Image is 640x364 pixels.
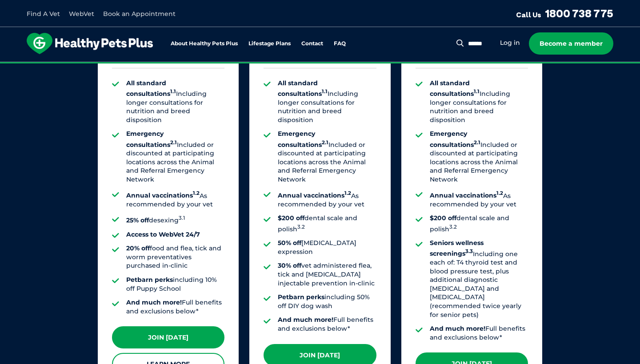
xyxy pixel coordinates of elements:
[278,316,333,324] strong: And much more!
[27,33,153,54] img: hpp-logo
[126,130,177,148] strong: Emergency consultations
[193,190,200,197] sup: 1.2
[126,79,224,125] li: Including longer consultations for nutrition and breed disposition
[278,239,301,247] strong: 50% off
[278,214,376,233] li: dental scale and polish
[344,190,351,197] sup: 1.2
[430,79,480,98] strong: All standard consultations
[278,130,328,148] strong: Emergency consultations
[154,62,486,70] span: Proactive, preventative wellness program designed to keep your pet healthier and happier for longer
[278,293,376,310] li: including 50% off DIY dog wash
[322,88,328,95] sup: 1.1
[126,276,173,284] strong: Petbarn perks
[126,244,224,270] li: food and flea, tick and worm preventatives purchased in-clinic
[248,41,291,47] a: Lifestage Plans
[278,79,376,125] li: Including longer consultations for nutrition and breed disposition
[430,239,528,319] li: Including one each of: T4 thyroid test and blood pressure test, plus additional diagnostic [MEDIC...
[278,316,376,333] li: Full benefits and exclusions below*
[69,10,94,18] a: WebVet
[278,191,351,199] strong: Annual vaccinations
[474,88,480,95] sup: 1.1
[126,79,176,98] strong: All standard consultations
[171,41,238,47] a: About Healthy Pets Plus
[500,39,520,47] a: Log in
[278,79,328,98] strong: All standard consultations
[126,190,224,209] li: As recommended by your vet
[430,214,456,222] strong: $200 off
[430,239,484,257] strong: Seniors wellness screenings
[430,130,528,184] li: Included or discounted at participating locations across the Animal and Referral Emergency Network
[278,239,376,256] li: [MEDICAL_DATA] expression
[103,10,176,18] a: Book an Appointment
[455,39,466,47] button: Search
[126,244,150,252] strong: 20% off
[430,324,528,342] li: Full benefits and exclusions below*
[516,10,541,19] span: Call Us
[334,41,346,47] a: FAQ
[112,326,224,348] a: Join [DATE]
[529,32,613,55] a: Become a member
[126,130,224,184] li: Included or discounted at participating locations across the Animal and Referral Emergency Network
[430,214,528,233] li: dental scale and polish
[27,10,60,18] a: Find A Vet
[126,276,224,293] li: including 10% off Puppy School
[179,215,185,221] sup: 3.1
[278,261,376,288] li: vet administered flea, tick and [MEDICAL_DATA] injectable prevention in-clinic
[430,324,485,332] strong: And much more!
[126,298,224,316] li: Full benefits and exclusions below*
[126,230,200,238] strong: Access to WebVet 24/7
[278,261,301,269] strong: 30% off
[430,190,528,209] li: As recommended by your vet
[126,216,149,224] strong: 25% off
[516,7,613,20] a: Call Us1800 738 775
[278,293,324,301] strong: Petbarn perks
[465,249,473,255] sup: 3.3
[126,298,182,306] strong: And much more!
[297,224,305,230] sup: 3.2
[430,130,480,148] strong: Emergency consultations
[278,130,376,184] li: Included or discounted at participating locations across the Animal and Referral Emergency Network
[278,214,304,222] strong: $200 off
[170,139,177,146] sup: 2.1
[430,191,503,199] strong: Annual vaccinations
[449,224,457,230] sup: 3.2
[496,190,503,197] sup: 1.2
[322,139,328,146] sup: 2.1
[430,79,528,125] li: Including longer consultations for nutrition and breed disposition
[474,139,480,146] sup: 2.1
[170,88,176,95] sup: 1.1
[278,190,376,209] li: As recommended by your vet
[126,191,200,199] strong: Annual vaccinations
[301,41,323,47] a: Contact
[126,214,224,225] li: desexing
